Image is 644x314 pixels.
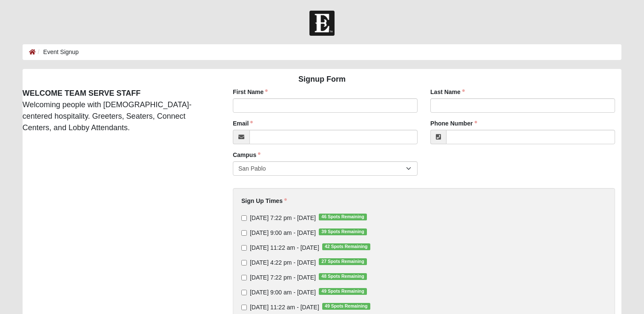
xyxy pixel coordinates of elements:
input: [DATE] 9:00 am - [DATE]39 Spots Remaining [241,230,247,236]
h4: Signup Form [23,75,621,84]
input: [DATE] 11:22 am - [DATE]42 Spots Remaining [241,245,247,251]
label: First Name [233,88,268,96]
span: 48 Spots Remaining [319,273,367,280]
img: Church of Eleven22 Logo [309,11,335,36]
span: 46 Spots Remaining [319,214,367,220]
label: Last Name [430,88,465,96]
label: Campus [233,151,260,159]
span: [DATE] 9:00 am - [DATE] [250,229,316,236]
input: [DATE] 11:22 am - [DATE]49 Spots Remaining [241,305,247,310]
input: [DATE] 7:22 pm - [DATE]46 Spots Remaining [241,215,247,221]
span: [DATE] 4:22 pm - [DATE] [250,259,316,266]
span: [DATE] 7:22 pm - [DATE] [250,274,316,281]
input: [DATE] 9:00 am - [DATE]49 Spots Remaining [241,290,247,295]
span: 42 Spots Remaining [322,243,370,250]
strong: WELCOME TEAM SERVE STAFF [23,89,140,97]
span: 27 Spots Remaining [319,258,367,265]
input: [DATE] 4:22 pm - [DATE]27 Spots Remaining [241,260,247,265]
label: Phone Number [430,119,477,128]
input: [DATE] 7:22 pm - [DATE]48 Spots Remaining [241,275,247,280]
span: [DATE] 11:22 am - [DATE] [250,304,319,311]
span: [DATE] 11:22 am - [DATE] [250,244,319,251]
span: 39 Spots Remaining [319,228,367,235]
span: 49 Spots Remaining [322,303,370,310]
label: Sign Up Times [241,197,287,205]
span: [DATE] 7:22 pm - [DATE] [250,214,316,221]
span: [DATE] 9:00 am - [DATE] [250,289,316,296]
div: Welcoming people with [DEMOGRAPHIC_DATA]-centered hospitality. Greeters, Seaters, Connect Centers... [16,88,220,134]
span: 49 Spots Remaining [319,288,367,295]
li: Event Signup [36,48,79,57]
label: Email [233,119,253,128]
